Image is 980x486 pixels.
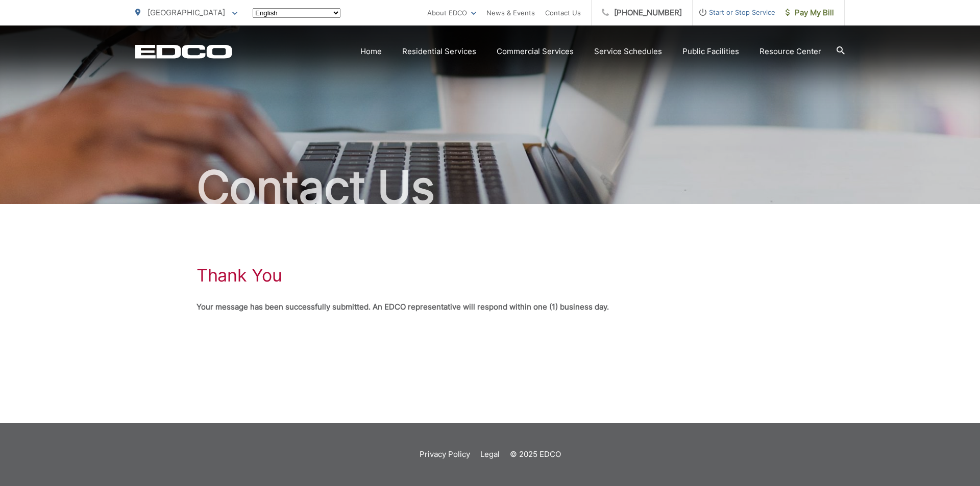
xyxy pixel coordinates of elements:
a: Commercial Services [497,45,574,58]
a: Contact Us [545,7,581,19]
span: [GEOGRAPHIC_DATA] [148,8,225,17]
a: About EDCO [427,7,476,19]
a: News & Events [486,7,535,19]
p: © 2025 EDCO [510,448,561,461]
a: Residential Services [402,45,476,58]
a: Privacy Policy [420,448,470,461]
strong: Your message has been successfully submitted. An EDCO representative will respond within one (1) ... [197,302,609,312]
select: Select a language [253,8,340,18]
h1: Thank You [197,265,282,286]
span: Pay My Bill [786,7,834,19]
a: EDCD logo. Return to the homepage. [135,44,232,59]
a: Home [360,45,382,58]
a: Legal [480,448,500,461]
a: Service Schedules [594,45,662,58]
a: Resource Center [759,45,821,58]
h2: Contact Us [135,162,845,213]
a: Public Facilities [682,45,739,58]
